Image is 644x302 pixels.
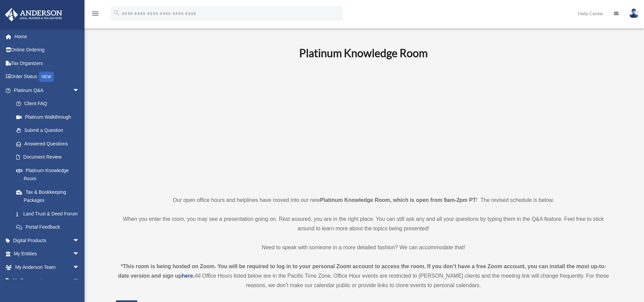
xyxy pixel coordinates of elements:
div: All Office Hours listed below are in the Pacific Time Zone. Office Hour events are restricted to ... [116,262,611,290]
a: Platinum Knowledge Room [9,164,86,185]
a: Client FAQ [9,97,90,111]
a: Home [5,30,90,43]
span: arrow_drop_down [73,84,86,97]
a: Submit a Question [9,124,90,137]
p: Our open office hours and helplines have moved into our new ! The revised schedule is below. [116,195,611,205]
p: Need to speak with someone in a more detailed fashion? We can accommodate that! [116,243,611,252]
a: Document Review [9,150,90,164]
a: Answered Questions [9,137,90,150]
span: arrow_drop_down [73,260,86,274]
strong: *This room is being hosted on Zoom. You will be required to log in to your personal Zoom account ... [118,263,606,279]
a: My Entitiesarrow_drop_down [5,247,90,261]
a: Portal Feedback [9,220,90,234]
a: here [182,273,193,279]
a: My Anderson Teamarrow_drop_down [5,260,90,274]
strong: Platinum Knowledge Room, which is open from 9am-2pm PT [320,197,476,203]
img: Anderson Advisors Platinum Portal [3,8,64,21]
i: search [113,9,120,17]
i: menu [91,9,99,18]
strong: . [193,273,194,279]
span: arrow_drop_down [73,234,86,248]
div: NEW [39,72,54,82]
a: menu [91,12,99,18]
span: arrow_drop_down [73,274,86,288]
a: Online Ordering [5,43,90,57]
a: Platinum Q&Aarrow_drop_down [5,84,90,97]
p: When you enter the room, you may see a presentation going on. Rest assured, you are in the right ... [116,214,611,233]
a: Order StatusNEW [5,70,90,84]
a: Digital Productsarrow_drop_down [5,234,90,247]
a: Tax & Bookkeeping Packages [9,185,90,207]
a: Platinum Walkthrough [9,110,90,124]
img: User Pic [629,8,639,18]
a: My Documentsarrow_drop_down [5,274,90,287]
a: Tax Organizers [5,56,90,70]
span: arrow_drop_down [73,247,86,261]
b: Platinum Knowledge Room [299,46,428,60]
a: Land Trust & Deed Forum [9,207,90,220]
iframe: 231110_Toby_KnowledgeRoom [262,69,465,183]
